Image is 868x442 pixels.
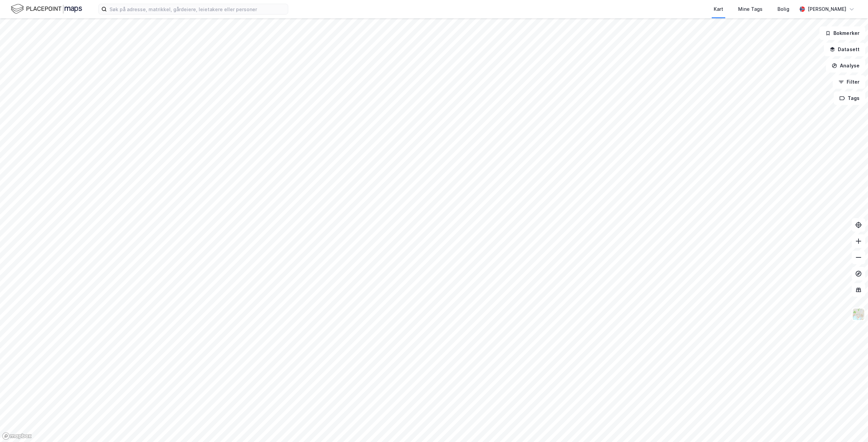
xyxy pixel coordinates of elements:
[107,4,288,14] input: Søk på adresse, matrikkel, gårdeiere, leietakere eller personer
[808,5,846,13] div: [PERSON_NAME]
[834,409,868,442] div: Kontrollprogram for chat
[738,5,763,13] div: Mine Tags
[714,5,723,13] div: Kart
[777,5,789,13] div: Bolig
[834,409,868,442] iframe: Chat Widget
[11,3,82,15] img: logo.f888ab2527a4732fd821a326f86c7f29.svg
